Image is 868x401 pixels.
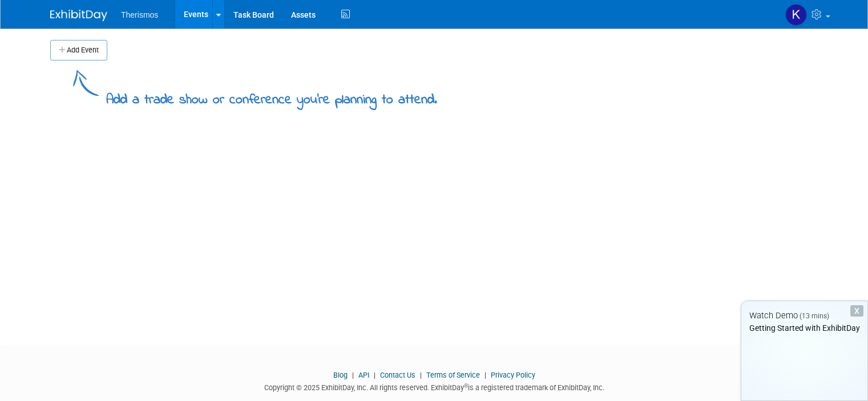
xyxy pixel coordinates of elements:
span: (13 mins) [800,312,829,320]
span: | [482,371,489,379]
div: Getting Started with ExhibitDay [741,322,867,334]
a: Privacy Policy [491,371,535,379]
a: Contact Us [380,371,415,379]
span: | [417,371,425,379]
img: Katharina Seitz-Cochrane [785,4,807,26]
sup: ® [464,383,468,389]
div: Watch Demo [741,310,867,322]
span: Therismos [121,10,158,19]
a: Terms of Service [426,371,480,379]
span: | [371,371,378,379]
div: Add a trade show or conference you're planning to attend. [106,82,437,110]
img: ExhibitDay [50,10,107,21]
a: API [358,371,369,379]
button: Add Event [50,40,107,60]
div: Dismiss [850,305,863,317]
span: | [349,371,357,379]
a: Blog [333,371,348,379]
